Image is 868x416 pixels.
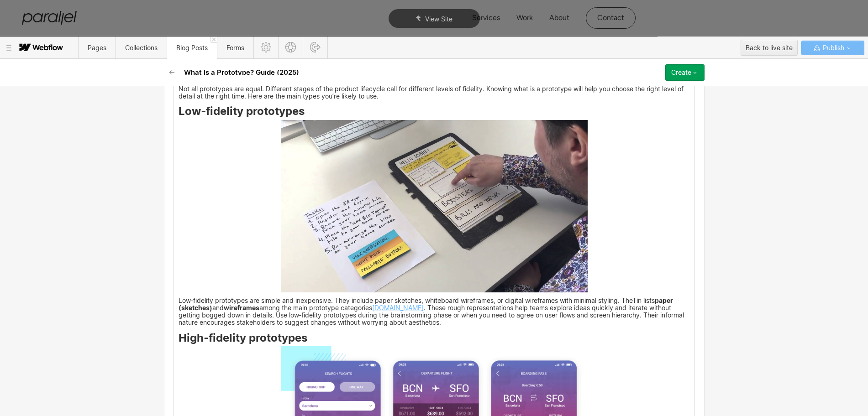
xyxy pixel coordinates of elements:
p: Low‑fidelity prototypes are simple and inexpensive. They include paper sketches, whiteboard wiref... [179,298,690,326]
span: Pages [88,44,106,52]
button: Back to live site [741,40,798,56]
strong: paper (sketches) [179,296,674,312]
span: Forms [226,44,244,52]
div: Back to live site [746,41,793,55]
button: Create [665,64,705,81]
h2: What Is a Prototype? Guide (2025) [184,70,299,75]
a: [DOMAIN_NAME] [372,304,424,312]
span: Publish [821,41,844,55]
p: Not all prototypes are equal. Different stages of the product lifecycle call for different levels... [179,87,690,100]
a: Close 'Blog Posts' tab [210,36,217,43]
strong: High‑fidelity prototypes [179,331,307,344]
span: Collections [125,44,158,52]
div: Create [671,69,691,76]
span: View Site [425,15,452,23]
strong: Low‑fidelity prototypes [179,104,305,118]
button: Publish [801,41,864,55]
span: Blog Posts [176,44,208,52]
strong: wireframes [224,304,259,312]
